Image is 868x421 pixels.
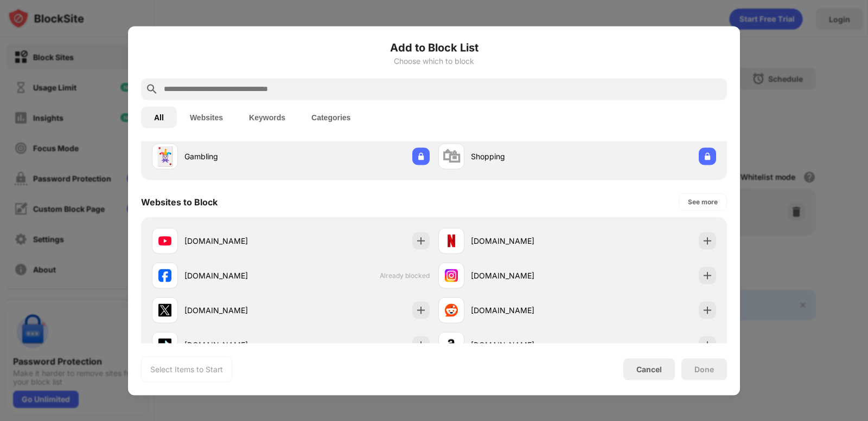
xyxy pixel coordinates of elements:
[636,365,662,374] div: Cancel
[471,235,577,247] div: [DOMAIN_NAME]
[445,338,458,351] img: favicons
[145,82,158,95] img: search.svg
[445,269,458,282] img: favicons
[184,235,291,247] div: [DOMAIN_NAME]
[380,271,430,280] span: Already blocked
[471,305,577,316] div: [DOMAIN_NAME]
[158,269,171,282] img: favicons
[184,339,291,351] div: [DOMAIN_NAME]
[184,270,291,281] div: [DOMAIN_NAME]
[184,305,291,316] div: [DOMAIN_NAME]
[158,303,171,316] img: favicons
[694,365,714,373] div: Done
[688,196,718,207] div: See more
[158,338,171,351] img: favicons
[141,56,727,65] div: Choose which to block
[141,39,727,55] h6: Add to Block List
[141,106,177,128] button: All
[150,364,223,374] div: Select Items to Start
[471,151,577,162] div: Shopping
[158,234,171,247] img: favicons
[184,151,291,162] div: Gambling
[471,339,577,351] div: [DOMAIN_NAME]
[154,145,176,167] div: 🃏
[471,270,577,281] div: [DOMAIN_NAME]
[442,145,461,167] div: 🛍
[445,303,458,316] img: favicons
[141,196,218,207] div: Websites to Block
[445,234,458,247] img: favicons
[236,106,298,128] button: Keywords
[298,106,363,128] button: Categories
[177,106,236,128] button: Websites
